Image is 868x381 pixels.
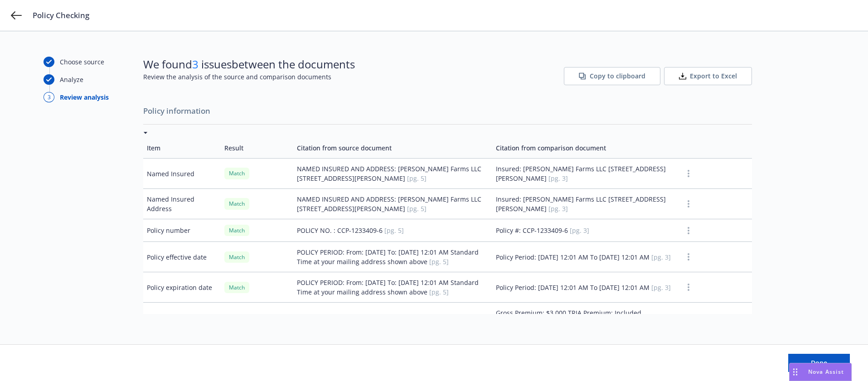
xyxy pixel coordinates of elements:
[143,272,221,303] td: Policy expiration date
[570,226,589,235] span: [pg. 3]
[44,92,54,102] div: 3
[811,358,827,367] span: Done
[789,363,852,381] button: Nova Assist
[224,282,249,293] div: Match
[492,303,679,352] td: Gross Premium: $3,000 TRIA Premium: Included Policy/Underwriting Fee: Surplus Lines Taxes: Total ...
[143,303,221,352] td: Policy premium
[60,75,83,84] div: Analyze
[143,101,752,121] span: Policy information
[60,57,104,67] div: Choose source
[492,159,679,189] td: Insured: [PERSON_NAME] Farms LLC [STREET_ADDRESS][PERSON_NAME]
[384,226,404,235] span: [pg. 5]
[143,138,221,159] td: Item
[143,72,355,82] span: Review the analysis of the source and comparison documents
[293,303,492,352] td: PREMIUM ✔ Flat Adjustable Rate: Per: Premium Basis: Policy Fee (fully earned) $ Deposit Premium: ...
[224,168,249,179] div: Match
[790,363,801,381] div: Drag to move
[492,242,679,272] td: Policy Period: [DATE] 12:01 AM To [DATE] 12:01 AM
[143,189,221,219] td: Named Insured Address
[429,257,449,266] span: [pg. 5]
[690,72,737,81] span: Export to Excel
[492,219,679,242] td: Policy #: CCP-1233409-6
[224,198,249,209] div: Match
[548,174,568,183] span: [pg. 3]
[224,251,249,263] div: Match
[224,225,249,236] div: Match
[143,219,221,242] td: Policy number
[651,283,671,292] span: [pg. 3]
[293,189,492,219] td: NAMED INSURED AND ADDRESS: [PERSON_NAME] Farms LLC [STREET_ADDRESS][PERSON_NAME]
[293,219,492,242] td: POLICY NO. : CCP-1233409-6
[651,253,671,261] span: [pg. 3]
[492,138,679,159] td: Citation from comparison document
[221,138,293,159] td: Result
[429,288,449,296] span: [pg. 5]
[564,67,660,85] button: Copy to clipboard
[60,92,109,102] div: Review analysis
[492,272,679,303] td: Policy Period: [DATE] 12:01 AM To [DATE] 12:01 AM
[293,272,492,303] td: POLICY PERIOD: From: [DATE] To: [DATE] 12:01 AM Standard Time at your mailing address shown above
[492,189,679,219] td: Insured: [PERSON_NAME] Farms LLC [STREET_ADDRESS][PERSON_NAME]
[590,72,645,81] span: Copy to clipboard
[407,174,427,183] span: [pg. 5]
[143,57,355,72] span: We found issues between the documents
[143,159,221,189] td: Named Insured
[664,67,752,85] button: Export to Excel
[788,354,850,372] button: Done
[808,368,844,376] span: Nova Assist
[407,204,427,213] span: [pg. 5]
[33,10,89,21] span: Policy Checking
[192,57,199,72] span: 3
[293,159,492,189] td: NAMED INSURED AND ADDRESS: [PERSON_NAME] Farms LLC [STREET_ADDRESS][PERSON_NAME]
[548,204,568,213] span: [pg. 3]
[293,242,492,272] td: POLICY PERIOD: From: [DATE] To: [DATE] 12:01 AM Standard Time at your mailing address shown above
[143,242,221,272] td: Policy effective date
[293,138,492,159] td: Citation from source document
